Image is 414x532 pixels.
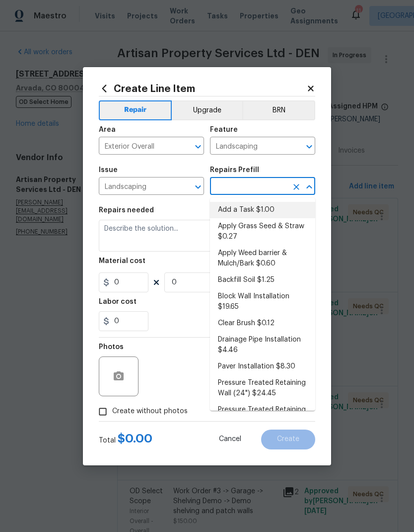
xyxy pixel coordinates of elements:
li: Block Wall Installation $19.65 [210,288,315,315]
h5: Area [99,126,116,133]
li: Pressure Treated Retaining Wall (24") $24.45 [210,375,315,402]
button: Repair [99,100,172,120]
button: Open [191,180,205,194]
span: Create without photos [112,406,188,417]
button: Open [302,140,316,154]
h5: Labor cost [99,298,137,305]
h5: Material cost [99,258,145,265]
button: Clear [289,180,303,194]
li: Apply Grass Seed & Straw $0.27 [210,218,315,245]
button: Create [261,430,315,449]
button: Cancel [203,430,257,449]
li: Clear Brush $0.12 [210,315,315,332]
span: Cancel [219,436,241,443]
li: Backfill Soil $1.25 [210,272,315,288]
li: Paver Installation $8.30 [210,358,315,375]
li: Apply Weed barrier & Mulch/Bark $0.60 [210,245,315,272]
h5: Photos [99,344,124,351]
h5: Repairs needed [99,207,154,214]
button: Upgrade [172,100,243,120]
div: Total [99,434,152,445]
button: Close [302,180,316,194]
h5: Feature [210,126,238,133]
h5: Repairs Prefill [210,167,259,174]
li: Add a Task $1.00 [210,202,315,218]
button: BRN [242,100,315,120]
h2: Create Line Item [99,83,306,94]
button: Open [191,140,205,154]
h5: Issue [99,167,118,174]
li: Drainage Pipe Installation $4.46 [210,332,315,358]
li: Pressure Treated Retaining Wall (36") $53.80 [210,402,315,429]
span: $ 0.00 [118,433,152,444]
span: Create [277,436,299,443]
